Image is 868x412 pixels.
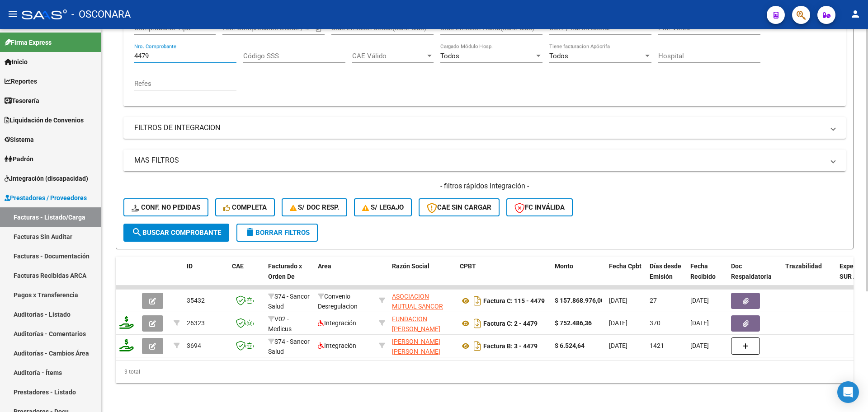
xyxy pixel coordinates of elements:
[472,339,483,353] i: Descargar documento
[314,257,375,296] datatable-header-cell: Area
[5,76,37,86] span: Reportes
[187,342,201,349] span: 3694
[245,229,310,237] span: Borrar Filtros
[514,203,565,211] span: FC Inválida
[483,320,538,327] strong: Factura C: 2 - 4479
[392,337,453,356] div: 20181082365
[134,123,824,133] mat-panel-title: FILTROS DE INTEGRACION
[392,315,440,333] span: FUNDACION [PERSON_NAME]
[785,262,822,270] span: Trazabilidad
[555,319,592,327] strong: $ 752.486,36
[362,203,404,211] span: S/ legajo
[460,262,476,270] span: CPBT
[427,203,491,211] span: CAE SIN CARGAR
[264,257,314,296] datatable-header-cell: Facturado x Orden De
[690,342,709,349] span: [DATE]
[392,314,453,333] div: 33631487969
[187,262,193,270] span: ID
[456,257,551,296] datatable-header-cell: CPBT
[419,198,500,216] button: CAE SIN CARGAR
[228,257,264,296] datatable-header-cell: CAE
[5,57,28,67] span: Inicio
[392,291,453,310] div: 30590354798
[850,9,861,19] mat-icon: person
[132,229,221,237] span: Buscar Comprobante
[440,52,459,60] span: Todos
[5,96,39,106] span: Tesorería
[5,154,33,164] span: Padrón
[5,135,34,145] span: Sistema
[123,224,229,242] button: Buscar Comprobante
[268,293,310,310] span: S74 - Sancor Salud
[782,257,836,296] datatable-header-cell: Trazabilidad
[5,115,84,125] span: Liquidación de Convenios
[506,198,573,216] button: FC Inválida
[837,381,859,403] div: Open Intercom Messenger
[727,257,782,296] datatable-header-cell: Doc Respaldatoria
[388,257,456,296] datatable-header-cell: Razón Social
[187,319,205,327] span: 26323
[472,294,483,308] i: Descargar documento
[690,297,709,304] span: [DATE]
[392,262,429,270] span: Razón Social
[555,262,573,270] span: Monto
[352,52,425,60] span: CAE Válido
[134,155,824,165] mat-panel-title: MAS FILTROS
[483,297,545,304] strong: Factura C: 115 - 4479
[650,342,664,349] span: 1421
[123,181,846,191] h4: - filtros rápidos Integración -
[609,297,627,304] span: [DATE]
[268,338,310,356] span: S74 - Sancor Salud
[71,5,131,24] span: - OSCONARA
[268,262,302,280] span: Facturado x Orden De
[650,319,660,327] span: 370
[609,319,627,327] span: [DATE]
[731,262,772,280] span: Doc Respaldatoria
[472,316,483,331] i: Descargar documento
[187,297,205,304] span: 35432
[555,342,585,349] strong: $ 6.524,64
[215,198,275,216] button: Completa
[318,293,358,310] span: Convenio Desregulacion
[245,227,255,238] mat-icon: delete
[282,198,348,216] button: S/ Doc Resp.
[5,193,87,203] span: Prestadores / Proveedores
[183,257,228,296] datatable-header-cell: ID
[609,342,627,349] span: [DATE]
[551,257,605,296] datatable-header-cell: Monto
[5,37,52,47] span: Firma Express
[268,315,292,333] span: V02 - Medicus
[223,203,267,211] span: Completa
[123,117,846,139] mat-expansion-panel-header: FILTROS DE INTEGRACION
[5,173,88,183] span: Integración (discapacidad)
[290,203,340,211] span: S/ Doc Resp.
[609,262,642,270] span: Fecha Cpbt
[236,224,318,242] button: Borrar Filtros
[605,257,646,296] datatable-header-cell: Fecha Cpbt
[7,9,18,19] mat-icon: menu
[650,297,657,304] span: 27
[318,319,356,327] span: Integración
[392,293,443,321] span: ASOCIACION MUTUAL SANCOR SALUD
[318,262,331,270] span: Area
[555,297,604,304] strong: $ 157.868.976,00
[123,150,846,171] mat-expansion-panel-header: MAS FILTROS
[549,52,568,60] span: Todos
[690,262,716,280] span: Fecha Recibido
[354,198,412,216] button: S/ legajo
[650,262,681,280] span: Días desde Emisión
[132,227,142,238] mat-icon: search
[318,342,356,349] span: Integración
[116,360,854,383] div: 3 total
[687,257,727,296] datatable-header-cell: Fecha Recibido
[314,23,324,34] button: Open calendar
[123,198,208,216] button: Conf. no pedidas
[646,257,687,296] datatable-header-cell: Días desde Emisión
[483,342,538,350] strong: Factura B: 3 - 4479
[690,319,709,327] span: [DATE]
[392,338,440,356] span: [PERSON_NAME] [PERSON_NAME]
[132,203,200,211] span: Conf. no pedidas
[232,262,244,270] span: CAE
